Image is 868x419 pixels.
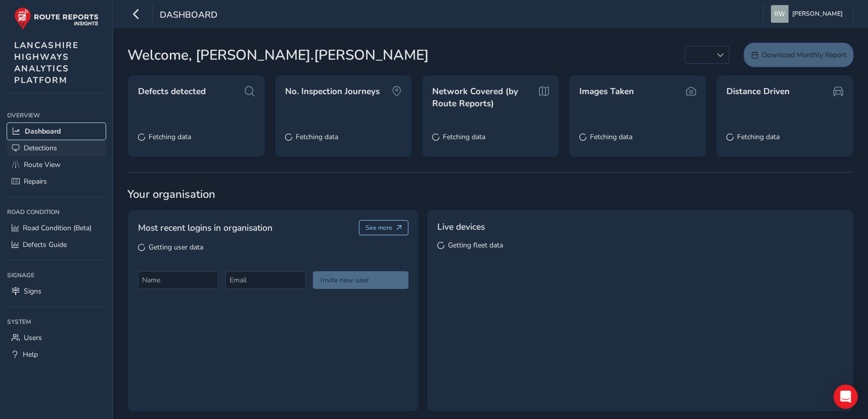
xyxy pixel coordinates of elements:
a: Signs [7,283,106,300]
span: Defects detected [138,86,206,98]
span: Fetching data [443,132,485,142]
span: Getting user data [149,242,203,252]
div: Overview [7,108,106,123]
span: Defects Guide [23,240,67,249]
a: Detections [7,140,106,156]
button: See more [359,220,409,235]
span: [PERSON_NAME] [792,5,843,23]
span: Live devices [437,220,485,233]
a: Road Condition (Beta) [7,220,106,236]
a: Users [7,329,106,346]
span: See more [366,224,392,232]
span: Distance Driven [726,86,790,98]
span: Dashboard [160,9,217,23]
span: Fetching data [590,132,632,142]
span: LANCASHIRE HIGHWAYS ANALYTICS PLATFORM [14,39,79,86]
span: Fetching data [737,132,780,142]
span: Repairs [24,177,47,186]
span: Your organisation [127,187,854,202]
span: Road Condition (Beta) [23,223,92,233]
span: Images Taken [579,86,634,98]
span: Network Covered (by Route Reports) [432,86,537,109]
span: Most recent logins in organisation [138,221,272,234]
div: System [7,314,106,329]
span: Fetching data [296,132,338,142]
a: Help [7,346,106,363]
span: Help [23,350,38,359]
button: [PERSON_NAME] [771,5,846,23]
span: Getting fleet data [448,240,503,250]
div: Open Intercom Messenger [834,385,858,409]
span: Dashboard [25,127,61,136]
a: Defects Guide [7,236,106,253]
input: Name [138,271,218,289]
span: Route View [24,160,61,170]
div: Road Condition [7,204,106,220]
a: Route View [7,156,106,173]
a: Dashboard [7,123,106,140]
img: rr logo [14,7,99,30]
span: Welcome, [PERSON_NAME].[PERSON_NAME] [127,45,429,66]
input: Email [225,271,306,289]
span: Fetching data [149,132,191,142]
a: Repairs [7,173,106,190]
img: diamond-layout [771,5,789,23]
div: Signage [7,268,106,283]
span: No. Inspection Journeys [285,86,380,98]
span: Detections [24,143,57,153]
span: Users [24,333,42,343]
span: Signs [24,286,41,296]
